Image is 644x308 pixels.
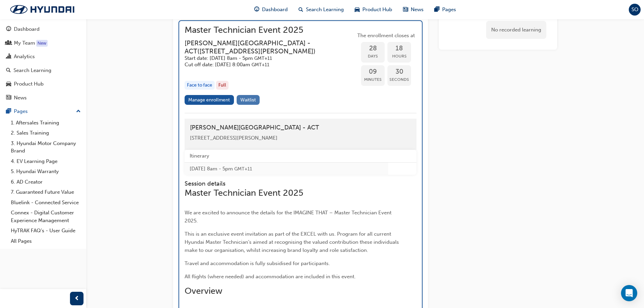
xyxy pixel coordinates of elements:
a: Product Hub [3,78,84,90]
span: We are excited to announce the details for the IMAGINE THAT – Master Technician Event 2025. [185,210,393,224]
th: Itinerary [185,150,388,162]
span: Search Learning [306,6,344,14]
a: All Pages [8,236,84,246]
span: guage-icon [254,5,259,14]
span: guage-icon [6,26,11,32]
h5: Cut off date: [DATE] 8:00am [185,62,345,68]
div: Pages [14,108,28,115]
a: pages-iconPages [429,3,461,17]
span: Days [361,52,385,60]
a: Search Learning [3,64,84,77]
td: [DATE] 8am - 5pm [185,162,388,175]
span: search-icon [6,68,11,74]
h5: Start date: [DATE] 8am - 5pm [185,55,345,62]
span: Australian Eastern Daylight Time GMT+11 [254,55,272,61]
a: 2. Sales Training [8,128,84,138]
button: DashboardMy TeamAnalyticsSearch LearningProduct HubNews [3,22,84,105]
span: chart-icon [6,54,11,60]
span: Pages [442,6,456,14]
a: car-iconProduct Hub [349,3,398,17]
a: Dashboard [3,23,84,35]
span: This is an exclusive event invitation as part of the EXCEL with us. Program for all current Hyund... [185,231,400,253]
span: 18 [387,45,411,52]
button: SO [629,4,641,16]
span: car-icon [6,81,11,87]
div: Open Intercom Messenger [621,285,637,301]
span: 09 [361,68,385,76]
div: Tooltip anchor [36,40,48,47]
span: car-icon [355,5,360,14]
h3: [PERSON_NAME][GEOGRAPHIC_DATA] - ACT ( [STREET_ADDRESS][PERSON_NAME] ) [185,39,345,55]
img: Trak [3,2,81,17]
span: pages-icon [434,5,439,14]
div: Analytics [14,53,35,61]
span: people-icon [6,40,11,46]
a: Manage enrollment [185,95,234,105]
a: My Team [3,37,84,49]
h4: Session details [185,180,404,188]
span: Master Technician Event 2025 [185,26,356,34]
a: Analytics [3,50,84,63]
button: Pages [3,105,84,118]
a: 6. AD Creator [8,177,84,187]
div: Full [216,81,229,90]
span: Master Technician Event 2025 [185,188,303,198]
h4: [PERSON_NAME][GEOGRAPHIC_DATA] - ACT [190,124,411,132]
a: 1. Aftersales Training [8,118,84,128]
span: Australian Eastern Daylight Time GMT+11 [234,166,252,172]
span: The enrollment closes at [356,32,416,40]
span: Dashboard [262,6,288,14]
span: Hours [387,52,411,60]
span: news-icon [403,5,408,14]
a: 3. Hyundai Motor Company Brand [8,138,84,156]
a: Connex - Digital Customer Experience Management [8,208,84,226]
div: Product Hub [14,80,44,88]
button: Master Technician Event 2025[PERSON_NAME][GEOGRAPHIC_DATA] - ACT([STREET_ADDRESS][PERSON_NAME])St... [185,26,416,108]
span: Travel and accommodation is fully subsidised for participants. [185,260,330,266]
div: No recorded learning [486,21,546,39]
span: prev-icon [74,294,79,303]
span: pages-icon [6,109,11,115]
a: 4. EV Learning Page [8,156,84,167]
span: SO [631,6,638,14]
div: News [14,94,27,102]
span: All flights (where needed) and accommodation are included in this event. [185,274,356,280]
span: Overview [185,286,222,296]
span: Australian Eastern Daylight Time GMT+11 [252,62,269,68]
a: guage-iconDashboard [249,3,293,17]
span: 28 [361,45,385,52]
span: Waitlist [240,97,256,103]
span: 30 [387,68,411,76]
a: Bluelink - Connected Service [8,197,84,208]
span: News [411,6,424,14]
span: [STREET_ADDRESS][PERSON_NAME] [190,135,278,141]
span: news-icon [6,95,11,101]
div: Dashboard [14,25,40,33]
div: Search Learning [14,67,51,74]
span: up-icon [76,107,81,116]
span: Minutes [361,76,385,84]
a: 5. Hyundai Warranty [8,166,84,177]
div: Face to face [185,81,215,90]
span: Seconds [387,76,411,84]
span: Product Hub [362,6,392,14]
a: search-iconSearch Learning [293,3,349,17]
div: My Team [14,39,35,47]
button: Waitlist [237,95,260,105]
a: 7. Guaranteed Future Value [8,187,84,197]
a: News [3,92,84,104]
a: HyTRAK FAQ's - User Guide [8,226,84,236]
a: news-iconNews [398,3,429,17]
span: search-icon [299,5,303,14]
